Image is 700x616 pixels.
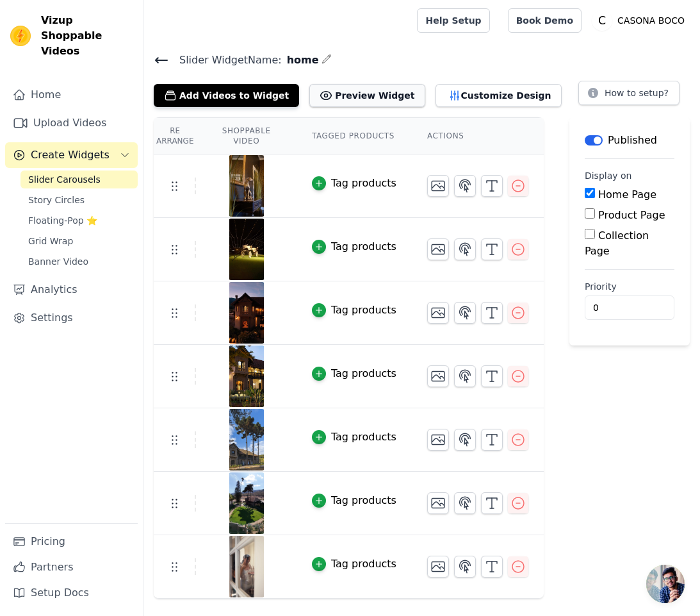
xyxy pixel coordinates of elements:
div: Tag products [331,303,396,318]
button: Change Thumbnail [427,556,449,578]
a: Slider Carousels [20,171,138,188]
button: Change Thumbnail [427,175,449,197]
th: Tagged Products [297,118,412,154]
a: Help Setup [417,8,489,33]
p: CASONA BOCO [612,9,690,32]
img: reel-preview-c1dnwa-mr.myshopify.com-3644287419851900742_59087138869.jpeg [229,472,265,534]
label: Home Page [598,188,656,201]
span: Vizup Shoppable Videos [41,13,133,59]
button: Change Thumbnail [427,492,449,514]
th: Shoppable Video [196,118,296,154]
a: Floating-Pop ⭐ [20,212,138,229]
button: Tag products [312,556,396,572]
a: Home [5,82,138,108]
button: Tag products [312,366,396,381]
button: Tag products [312,493,396,508]
button: Tag products [312,176,396,191]
img: vizup-images-b28e.jpg [229,409,265,470]
a: Banner Video [20,253,138,271]
button: Tag products [312,429,396,445]
text: C [598,14,606,27]
button: How to setup? [578,81,680,105]
button: Customize Design [435,84,562,107]
button: Tag products [312,239,396,254]
button: Change Thumbnail [427,365,449,387]
span: Grid Wrap [28,235,73,247]
div: Edit Name [322,51,332,69]
span: Slider Widget Name: [169,53,282,68]
button: Add Videos to Widget [154,84,299,107]
label: Collection Page [585,229,649,257]
img: vizup-images-505f.jpg [229,155,265,217]
a: Partners [5,554,138,580]
span: Floating-Pop ⭐ [28,214,97,227]
a: Story Circles [20,191,138,209]
a: How to setup? [578,90,680,102]
span: home [282,53,319,68]
span: Slider Carousels [28,173,101,186]
button: Change Thumbnail [427,429,449,451]
th: Re Arrange [154,118,196,154]
a: Pricing [5,529,138,554]
a: Grid Wrap [20,232,138,250]
label: Product Page [598,209,665,221]
th: Actions [412,118,544,154]
div: Tag products [331,556,396,572]
img: Vizup [10,26,31,46]
span: Banner Video [28,255,88,268]
a: Upload Videos [5,110,138,136]
div: Tag products [331,239,396,254]
button: Preview Widget [309,84,425,107]
div: Tag products [331,429,396,445]
div: Tag products [331,176,396,191]
div: Chat abierto [646,565,685,603]
button: Change Thumbnail [427,238,449,260]
img: vizup-images-0b8c.jpg [229,345,265,407]
button: C CASONA BOCO [592,9,690,32]
a: Book Demo [508,8,582,33]
a: Settings [5,305,138,331]
a: Setup Docs [5,580,138,606]
button: Change Thumbnail [427,302,449,324]
div: Tag products [331,493,396,508]
span: Story Circles [28,194,85,206]
a: Analytics [5,277,138,303]
p: Published [608,133,657,148]
div: Tag products [331,366,396,381]
legend: Display on [585,169,632,182]
button: Tag products [312,303,396,318]
img: vizup-images-1234.jpg [229,219,265,280]
img: vizup-images-8961.jpg [229,282,265,344]
img: vizup-images-a750.jpg [229,536,265,597]
span: Create Widgets [31,147,110,163]
label: Priority [585,280,674,293]
button: Create Widgets [5,142,138,168]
